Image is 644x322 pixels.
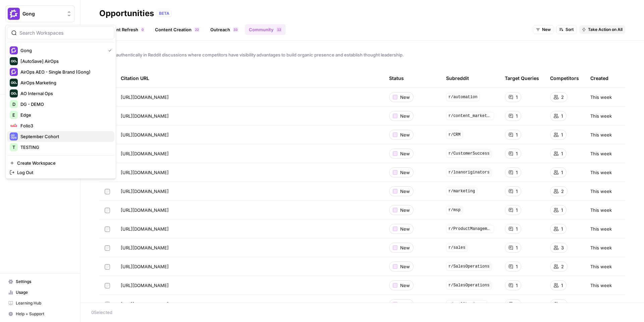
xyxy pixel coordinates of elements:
span: 1 [516,131,518,138]
span: 2 [197,27,199,32]
span: 2 [279,27,281,32]
span: Help + Support [16,311,72,317]
span: [URL][DOMAIN_NAME] [121,226,169,232]
span: This week [590,113,612,119]
span: This week [590,282,612,289]
div: Workspace: Gong [5,25,116,179]
input: Search Workspaces [19,30,110,36]
span: [URL][DOMAIN_NAME] [121,169,169,176]
span: Settings [16,279,72,285]
span: 3 [235,27,237,32]
span: Engage authentically in Reddit discussions where competitors have visibility advantages to build ... [99,51,625,58]
img: AirOps AEO - Single Brand (Gong) Logo [10,68,18,76]
span: 3 [561,301,564,308]
span: New [400,188,410,195]
a: Create Workspace [7,158,114,168]
span: 3 [233,27,235,32]
span: 2 [561,263,564,270]
span: 2 [195,27,197,32]
span: r/CustomerSuccess [446,150,492,158]
span: This week [590,244,612,251]
span: Usage [16,289,72,295]
span: Gong [20,47,103,54]
span: 1 [561,207,563,213]
span: TESTING [20,144,109,151]
span: [URL][DOMAIN_NAME] [121,263,169,270]
span: AirOps AEO - Single Brand (Gong) [20,69,109,75]
span: r/marketing [446,187,477,195]
span: Folio3 [20,122,109,129]
span: New [400,113,410,119]
span: Sort [566,27,574,33]
span: E [12,112,15,118]
span: New [400,169,410,176]
span: 1 [516,113,518,119]
span: This week [590,169,612,176]
span: r/loanoriginators [446,168,492,176]
span: 1 [561,113,563,119]
button: Sort [556,25,577,34]
span: r/smallbusiness [446,300,487,308]
div: Target Queries [505,69,539,87]
span: r/SalesOperations [446,281,492,289]
a: Content Creation22 [151,24,204,35]
a: Settings [5,276,75,287]
div: Citation URL [121,69,378,87]
span: 1 [561,131,563,138]
img: AirOps Marketing Logo [10,79,18,87]
button: New [533,25,554,34]
span: This week [590,207,612,213]
span: New [400,150,410,157]
span: [AutoSave] AirOps [20,58,109,65]
span: New [400,263,410,270]
span: This week [590,263,612,270]
span: r/SalesOperations [446,263,492,271]
img: September Cohort Logo [10,132,18,140]
div: 0 Selected [91,309,633,316]
span: This week [590,150,612,157]
span: This week [590,188,612,195]
img: Gong Logo [8,8,20,20]
span: r/content_marketing [446,112,494,120]
span: DG - DEMO [20,101,109,108]
span: This week [590,94,612,100]
span: Log Out [17,169,109,176]
span: r/ProductManagement [446,225,494,233]
img: Gong Logo [10,46,18,54]
button: Take Action on All [579,25,625,34]
span: Create Workspace [17,160,109,166]
div: 0 [141,27,144,32]
span: r/CRM [446,131,463,139]
span: This week [590,131,612,138]
span: This week [590,226,612,232]
span: 3 [561,244,564,251]
span: 1 [516,244,518,251]
span: r/automation [446,93,480,101]
span: New [542,27,551,33]
span: Take Action on All [588,27,623,33]
span: 1 [561,150,563,157]
div: BETA [157,10,172,17]
a: Usage [5,287,75,298]
img: [AutoSave] AirOps Logo [10,57,18,65]
span: New [400,131,410,138]
span: AO Internal Ops [20,90,109,97]
span: r/sales [446,244,468,252]
button: Help + Support [5,309,75,319]
span: [URL][DOMAIN_NAME] [121,150,169,157]
span: 2 [561,94,564,100]
span: New [400,282,410,289]
a: Learning Hub [5,298,75,309]
span: This week [590,301,612,308]
div: Created [590,69,608,87]
span: New [400,301,410,308]
span: 1 [516,94,518,100]
span: 1 [561,282,563,289]
span: Edge [20,112,109,118]
span: r/msp [446,206,463,214]
span: New [400,207,410,213]
div: 12 [276,27,282,32]
div: Subreddit [446,69,469,87]
div: Opportunities [99,8,154,19]
span: New [400,94,410,100]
